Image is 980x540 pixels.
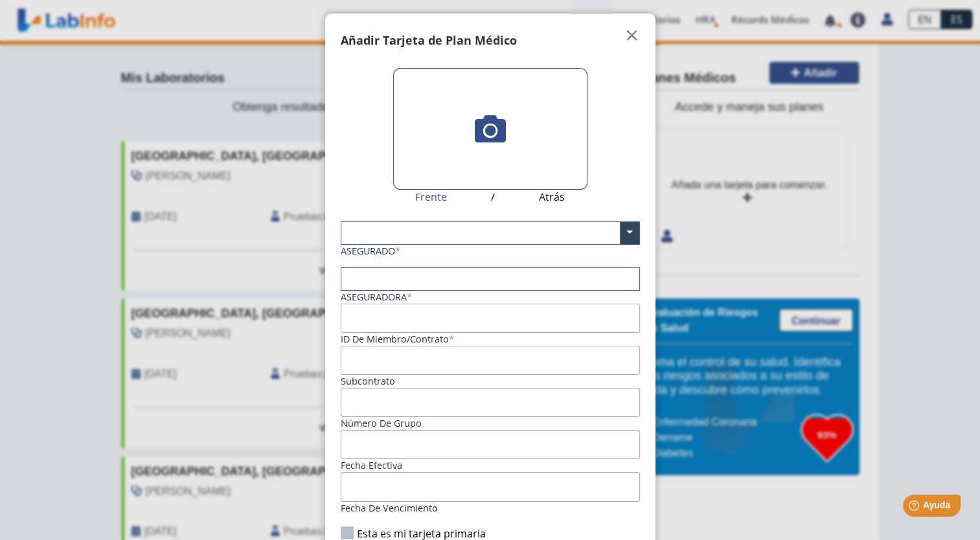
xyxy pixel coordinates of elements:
h4: Añadir Tarjeta de Plan Médico [341,32,517,49]
span:  [624,28,640,43]
label: Fecha efectiva [341,459,402,471]
span: Atrás [539,190,565,205]
label: Subcontrato [341,375,395,387]
label: Fecha de vencimiento [341,502,438,514]
span: Frente [415,190,447,205]
label: ASEGURADO [341,245,400,257]
label: Aseguradora [341,291,412,303]
label: Número de Grupo [341,417,422,429]
span: / [491,190,495,205]
button: Close [617,28,648,43]
label: ID de Miembro/Contrato [341,333,454,345]
iframe: Help widget launcher [865,489,966,526]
